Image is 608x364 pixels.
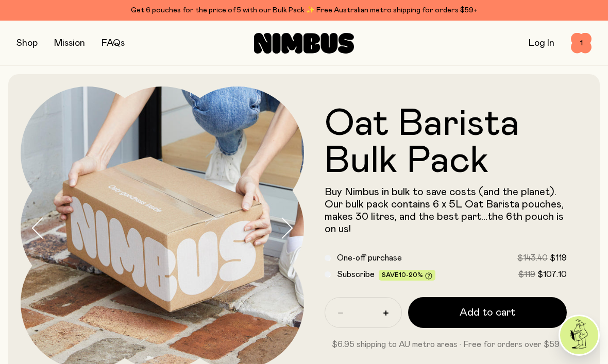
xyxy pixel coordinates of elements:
span: One-off purchase [337,254,402,262]
p: $6.95 shipping to AU metro areas · Free for orders over $59 [325,338,567,351]
button: Add to cart [408,297,567,328]
span: Save [382,272,432,280]
button: 1 [571,33,592,54]
span: $107.10 [537,270,567,279]
h1: Oat Barista Bulk Pack [325,106,567,180]
span: $143.40 [517,254,548,262]
span: Add to cart [460,305,515,320]
span: $119 [518,270,535,279]
a: FAQs [102,39,125,48]
a: Mission [54,39,85,48]
span: $119 [550,254,567,262]
span: Buy Nimbus in bulk to save costs (and the planet). Our bulk pack contains 6 x 5L Oat Barista pouc... [325,187,564,234]
a: Log In [529,39,554,48]
span: Subscribe [337,270,375,279]
img: agent [560,316,598,354]
div: Get 6 pouches for the price of 5 with our Bulk Pack ✨ Free Australian metro shipping for orders $59+ [16,4,592,16]
span: 10-20% [399,272,423,278]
